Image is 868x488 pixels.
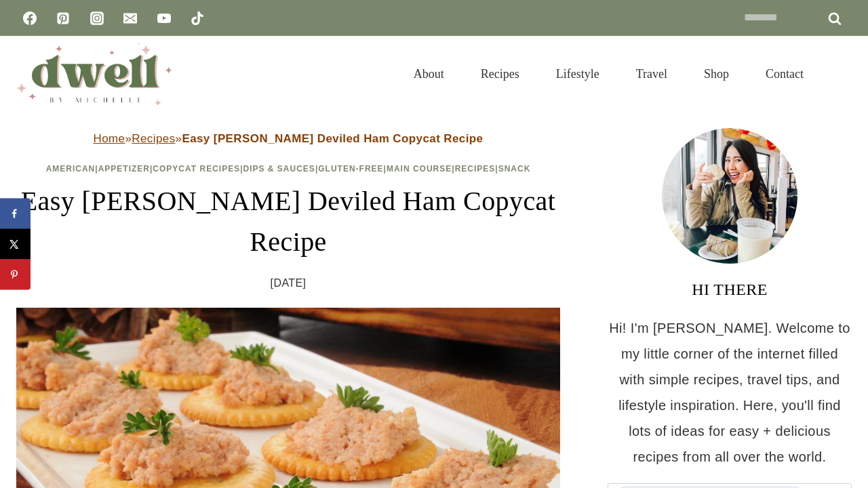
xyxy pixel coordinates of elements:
[16,43,172,105] img: DWELL by michelle
[455,164,496,174] a: Recipes
[98,164,150,174] a: Appetizer
[462,50,538,98] a: Recipes
[498,164,531,174] a: Snack
[94,132,484,145] span: » »
[747,50,822,98] a: Contact
[132,132,175,145] a: Recipes
[829,62,852,85] button: View Search Form
[395,50,462,98] a: About
[16,5,43,32] a: Facebook
[538,50,618,98] a: Lifestyle
[618,50,686,98] a: Travel
[608,277,852,302] h3: HI THERE
[608,315,852,470] p: Hi! I'm [PERSON_NAME]. Welcome to my little corner of the internet filled with simple recipes, tr...
[271,273,307,293] time: [DATE]
[94,132,125,145] a: Home
[686,50,747,98] a: Shop
[182,132,483,145] strong: Easy [PERSON_NAME] Deviled Ham Copycat Recipe
[153,164,240,174] a: Copycat Recipes
[318,164,383,174] a: Gluten-Free
[184,5,211,32] a: TikTok
[50,5,77,32] a: Pinterest
[117,5,144,32] a: Email
[151,5,178,32] a: YouTube
[46,164,96,174] a: American
[46,164,531,174] span: | | | | | | |
[83,5,111,32] a: Instagram
[395,50,822,98] nav: Primary Navigation
[243,164,315,174] a: Dips & Sauces
[387,164,452,174] a: Main Course
[16,181,560,262] h1: Easy [PERSON_NAME] Deviled Ham Copycat Recipe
